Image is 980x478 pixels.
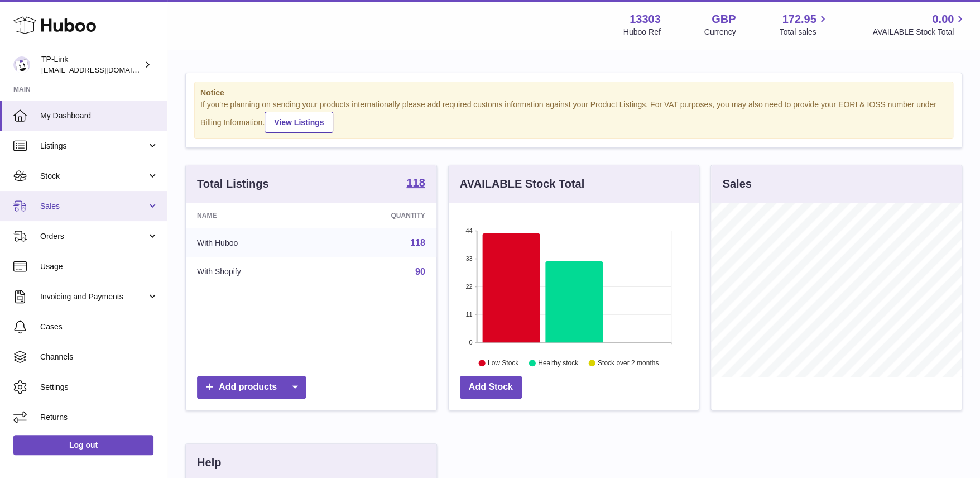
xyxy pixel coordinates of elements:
[13,56,30,73] img: gaby.chen@tp-link.com
[265,112,333,133] a: View Listings
[460,376,522,399] a: Add Stock
[779,12,829,37] a: 172.95 Total sales
[406,177,425,188] strong: 118
[40,352,158,362] span: Channels
[321,203,436,228] th: Quantity
[465,227,472,234] text: 44
[200,99,947,133] div: If you're planning on sending your products internationally please add required customs informati...
[41,54,142,75] div: TP-Link
[460,176,584,192] h3: AVAILABLE Stock Total
[197,455,221,470] h3: Help
[40,171,147,181] span: Stock
[598,359,659,367] text: Stock over 2 months
[186,228,321,257] td: With Huboo
[415,267,425,276] a: 90
[410,238,425,247] a: 118
[200,88,947,98] strong: Notice
[465,255,472,262] text: 33
[932,12,954,27] span: 0.00
[40,412,158,423] span: Returns
[465,311,472,318] text: 11
[630,12,661,27] strong: 13303
[704,27,736,37] div: Currency
[469,339,472,346] text: 0
[722,176,751,192] h3: Sales
[465,283,472,290] text: 22
[40,201,147,212] span: Sales
[40,322,158,332] span: Cases
[538,359,579,367] text: Healthy stock
[782,12,816,27] span: 172.95
[488,359,519,367] text: Low Stock
[40,261,158,272] span: Usage
[40,111,158,121] span: My Dashboard
[186,203,321,228] th: Name
[406,177,425,190] a: 118
[623,27,661,37] div: Huboo Ref
[40,231,147,242] span: Orders
[712,12,736,27] strong: GBP
[872,27,967,37] span: AVAILABLE Stock Total
[40,382,158,393] span: Settings
[779,27,829,37] span: Total sales
[197,376,306,399] a: Add products
[197,176,269,192] h3: Total Listings
[41,65,164,74] span: [EMAIL_ADDRESS][DOMAIN_NAME]
[872,12,967,37] a: 0.00 AVAILABLE Stock Total
[186,257,321,286] td: With Shopify
[40,141,147,151] span: Listings
[40,291,147,302] span: Invoicing and Payments
[13,435,153,455] a: Log out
